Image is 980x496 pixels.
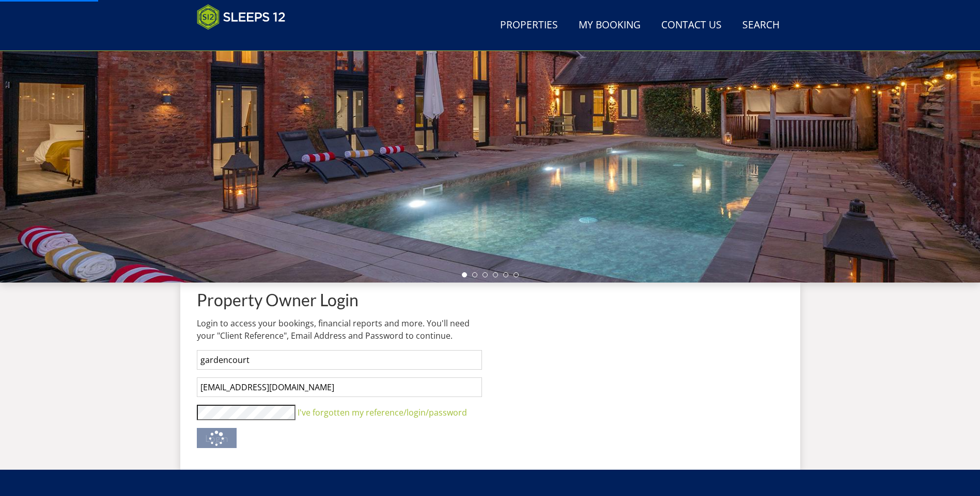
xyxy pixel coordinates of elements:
a: Properties [496,14,562,37]
input: Account Reference [197,350,482,370]
button: Open LiveChat chat widget [119,13,131,26]
iframe: Customer reviews powered by Trustpilot [192,36,300,45]
a: I've forgotten my reference/login/password [298,407,467,418]
h1: Property Owner Login [197,291,482,309]
p: Chat Live with a Human! [14,15,117,24]
a: Search [738,14,784,37]
img: Sleeps 12 [197,4,286,30]
a: My Booking [574,14,645,37]
a: Contact Us [657,14,726,37]
span: Login [205,432,228,444]
button: Login [197,428,237,448]
p: Login to access your bookings, financial reports and more. You'll need your "Client Reference", E... [197,317,482,342]
input: Email [197,377,482,397]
